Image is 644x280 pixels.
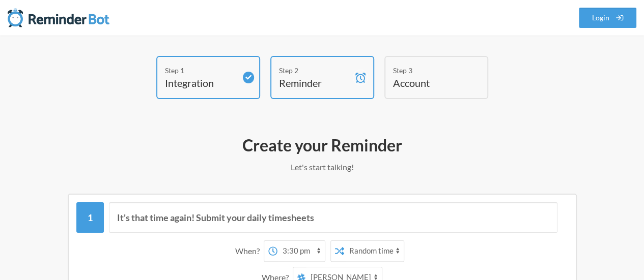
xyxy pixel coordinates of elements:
[31,161,613,173] p: Let's start talking!
[279,76,350,90] h4: Reminder
[393,65,464,76] div: Step 3
[8,8,109,28] img: Reminder Bot
[109,202,557,233] input: Message
[579,8,637,28] a: Login
[235,240,264,262] div: When?
[165,76,236,90] h4: Integration
[165,65,236,76] div: Step 1
[279,65,350,76] div: Step 2
[393,76,464,90] h4: Account
[31,135,613,156] h2: Create your Reminder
